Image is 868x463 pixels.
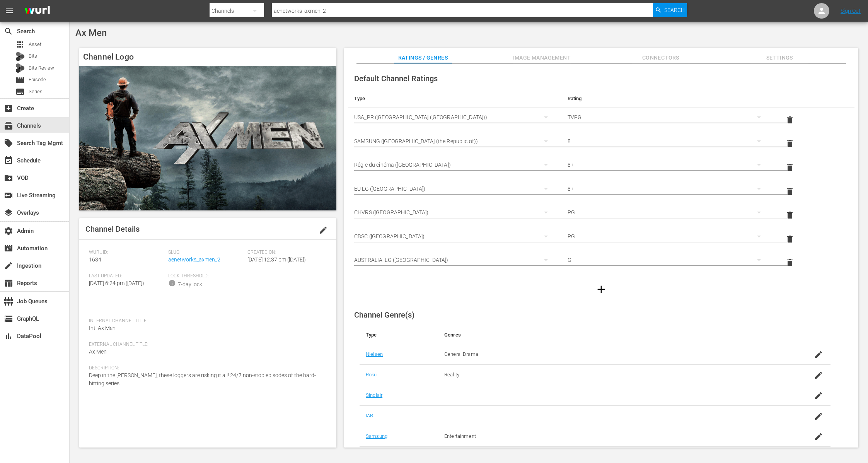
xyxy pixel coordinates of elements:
[354,178,555,200] div: EU LG ([GEOGRAPHIC_DATA])
[5,6,14,15] span: menu
[781,253,799,272] button: delete
[781,134,799,153] button: delete
[568,130,769,152] div: 8
[632,53,690,63] span: Connectors
[168,279,176,287] span: info
[781,158,799,177] button: delete
[314,221,333,239] button: edit
[4,208,13,217] span: Overlays
[29,76,46,84] span: Episode
[785,139,795,148] span: delete
[513,53,571,63] span: Image Management
[89,325,116,331] span: Intl Ax Men
[781,230,799,248] button: delete
[348,89,561,108] th: Type
[781,111,799,129] button: delete
[785,115,795,125] span: delete
[168,249,244,256] span: Slug:
[4,226,13,236] span: Admin
[568,154,769,176] div: 8+
[15,40,25,49] span: Asset
[354,202,555,223] div: CHVRS ([GEOGRAPHIC_DATA])
[4,297,13,306] span: Job Queues
[89,349,107,355] span: Ax Men
[85,224,140,234] span: Channel Details
[89,372,316,386] span: Deep in the [PERSON_NAME], these loggers are risking it all! 24/7 non-stop episodes of the hard-h...
[785,258,795,267] span: delete
[785,163,795,172] span: delete
[785,234,795,244] span: delete
[168,273,244,279] span: Lock Threshold:
[653,3,687,17] button: Search
[4,156,13,165] span: Schedule
[4,278,13,288] span: Reports
[781,206,799,224] button: delete
[354,130,555,152] div: SAMSUNG ([GEOGRAPHIC_DATA] (the Republic of))
[79,48,336,66] h4: Channel Logo
[15,87,25,96] span: Series
[366,413,373,419] a: IAB
[568,178,769,200] div: 8+
[841,8,861,14] a: Sign Out
[4,244,13,253] span: Automation
[29,64,54,72] span: Bits Review
[15,63,25,73] div: Bits Review
[664,3,685,17] span: Search
[354,310,414,319] span: Channel Genre(s)
[89,273,164,279] span: Last Updated:
[785,187,795,196] span: delete
[4,27,13,36] span: Search
[4,121,13,130] span: Channels
[4,173,13,183] span: VOD
[29,88,43,96] span: Series
[785,210,795,220] span: delete
[366,372,377,378] a: Roku
[89,256,101,263] span: 1634
[89,318,323,324] span: Internal Channel Title:
[4,331,13,341] span: DataPool
[568,226,769,247] div: PG
[394,53,452,63] span: Ratings / Genres
[561,89,775,108] th: Rating
[89,342,323,348] span: External Channel Title:
[79,66,336,210] img: Ax Men
[568,202,769,223] div: PG
[89,365,323,371] span: Description:
[4,314,13,323] span: GraphQL
[15,52,25,61] div: Bits
[366,433,387,439] a: Samsung
[247,249,323,256] span: Created On:
[319,226,328,235] span: edit
[247,256,306,263] span: [DATE] 12:37 pm ([DATE])
[568,106,769,128] div: TVPG
[354,249,555,271] div: AUSTRALIA_LG ([GEOGRAPHIC_DATA])
[168,256,220,263] a: aenetworks_axmen_2
[4,191,13,200] span: Live Streaming
[354,74,438,83] span: Default Channel Ratings
[29,41,41,48] span: Asset
[366,351,383,357] a: Nielsen
[750,53,808,63] span: Settings
[354,154,555,176] div: Régie du cinéma ([GEOGRAPHIC_DATA])
[366,392,382,398] a: Sinclair
[4,261,13,270] span: Ingestion
[354,106,555,128] div: USA_PR ([GEOGRAPHIC_DATA] ([GEOGRAPHIC_DATA]))
[4,138,13,148] span: Search Tag Mgmt
[89,280,144,286] span: [DATE] 6:24 pm ([DATE])
[15,75,25,85] span: Episode
[360,326,438,344] th: Type
[354,226,555,247] div: CBSC ([GEOGRAPHIC_DATA])
[89,249,164,256] span: Wurl ID:
[568,249,769,271] div: G
[348,89,854,275] table: simple table
[29,52,37,60] span: Bits
[19,2,56,20] img: ans4CAIJ8jUAAAAAAAAAAAAAAAAAAAAAAAAgQb4GAAAAAAAAAAAAAAAAAAAAAAAAJMjXAAAAAAAAAAAAAAAAAAAAAAAAgAT5G...
[75,27,107,38] span: Ax Men
[178,280,202,289] div: 7-day lock
[4,104,13,113] span: Create
[781,182,799,201] button: delete
[438,326,778,344] th: Genres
